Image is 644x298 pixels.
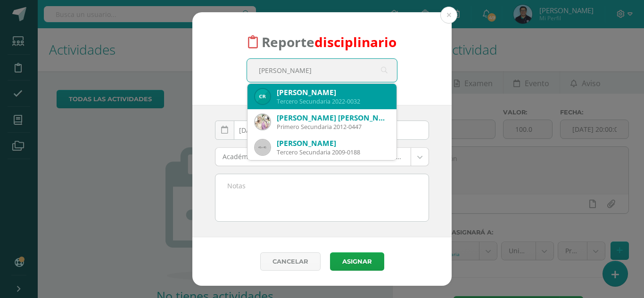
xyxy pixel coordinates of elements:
[277,148,389,156] div: Tercero Secundaria 2009-0188
[277,138,389,148] div: [PERSON_NAME]
[255,89,270,104] img: d01439a2d9c432a33b3efb775901df70.png
[255,140,270,155] img: 45x45
[215,148,429,166] a: Académicas: Comportarse de forma anómala en pruebas o exámenes.
[277,88,389,97] div: [PERSON_NAME]
[277,97,389,105] div: Tercero Secundaria 2022-0032
[262,33,396,51] span: Reporte
[260,252,321,271] a: Cancelar
[440,7,457,24] button: Close (Esc)
[223,148,404,166] span: Académicas: Comportarse de forma anómala en pruebas o exámenes.
[255,114,270,129] img: a29ad2b4dd343f5d1c9d1c925cc2941c.png
[277,123,389,131] div: Primero Secundaria 2012-0447
[314,33,396,51] font: disciplinario
[247,59,397,82] input: Busca un estudiante aquí...
[277,113,389,123] div: [PERSON_NAME] [PERSON_NAME]
[330,252,384,271] button: Asignar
